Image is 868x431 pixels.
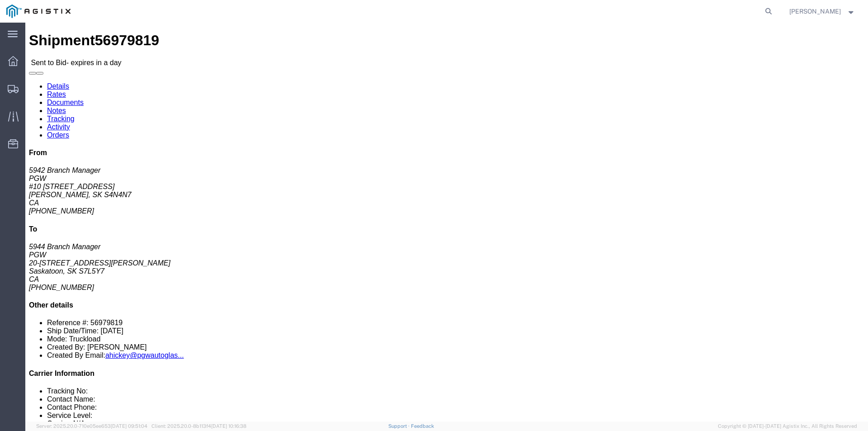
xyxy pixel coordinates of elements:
img: logo [6,5,71,18]
span: Craig Clark [789,6,841,16]
span: Server: 2025.20.0-710e05ee653 [36,423,147,429]
span: Copyright © [DATE]-[DATE] Agistix Inc., All Rights Reserved [718,422,857,430]
button: [PERSON_NAME] [789,6,856,17]
span: [DATE] 09:51:04 [111,423,147,429]
a: Support [388,423,411,429]
span: [DATE] 10:16:38 [211,423,246,429]
span: Client: 2025.20.0-8b113f4 [151,423,246,429]
a: Feedback [411,423,434,429]
iframe: FS Legacy Container [25,23,868,422]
